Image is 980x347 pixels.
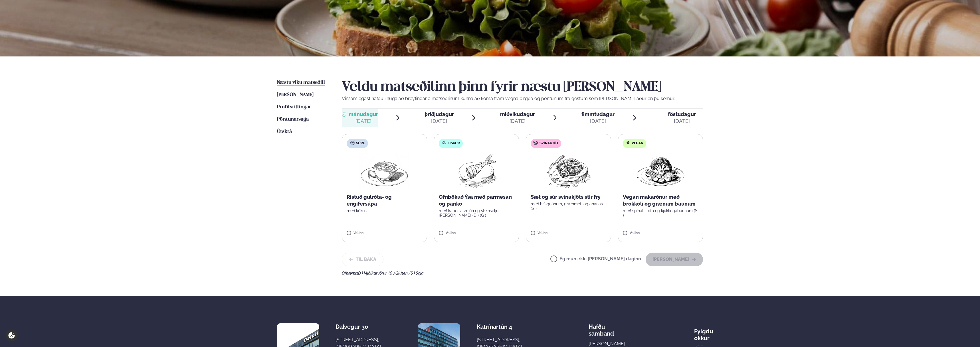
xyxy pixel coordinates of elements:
[442,141,446,145] img: fish.svg
[694,323,713,342] div: Fylgdu okkur
[500,111,535,117] span: miðvikudagur
[668,118,696,125] div: [DATE]
[589,319,614,337] span: Hafðu samband
[349,118,378,125] div: [DATE]
[477,323,522,330] div: Katrínartún 4
[425,118,454,125] div: [DATE]
[543,153,594,189] img: Pork-Meat.png
[277,117,309,122] span: Pöntunarsaga
[425,111,454,117] span: þriðjudagur
[581,111,615,117] span: fimmtudagur
[448,141,460,146] span: Fiskur
[539,141,558,146] span: Svínakjöt
[277,79,325,86] a: Næstu viku matseðill
[439,208,514,218] p: með kapers, smjöri og steinselju [PERSON_NAME] (D ) (G )
[277,105,311,109] span: Prófílstillingar
[534,141,538,145] img: pork.svg
[277,128,292,135] a: Útskrá
[626,141,630,145] img: Vegan.svg
[277,80,325,85] span: Næstu viku matseðill
[635,153,686,189] img: Vegan.png
[531,194,606,200] p: Sæt og súr svínakjöts stir fry
[356,141,365,146] span: Súpa
[342,79,703,95] h2: Veldu matseðilinn þinn fyrir næstu [PERSON_NAME]
[668,111,696,117] span: föstudagur
[623,208,698,218] p: með spínati, tofu og kjúklingabaunum (S )
[350,141,355,145] img: soup.svg
[389,271,409,275] span: (G ) Glúten ,
[347,208,422,213] p: með kókos
[6,330,17,341] a: Cookie settings
[277,92,314,98] a: [PERSON_NAME]
[342,253,383,266] button: Til baka
[357,271,389,275] span: (D ) Mjólkurvörur ,
[646,253,703,266] button: [PERSON_NAME]
[359,153,409,189] img: Soup.png
[342,271,703,275] div: Ofnæmi:
[531,202,606,211] p: með hrísgrjónum, grænmeti og ananas (S )
[623,194,698,207] p: Vegan makarónur með brokkólí og grænum baunum
[347,194,422,207] p: Ristuð gulróta- og engifersúpa
[277,116,309,123] a: Pöntunarsaga
[581,118,615,125] div: [DATE]
[336,323,381,330] div: Dalvegur 30
[277,104,311,111] a: Prófílstillingar
[409,271,424,275] span: (S ) Soja
[500,118,535,125] div: [DATE]
[632,141,643,146] span: Vegan
[451,153,502,189] img: Fish.png
[349,111,378,117] span: mánudagur
[342,95,703,102] p: Vinsamlegast hafðu í huga að breytingar á matseðlinum kunna að koma fram vegna birgða og pöntunum...
[439,194,514,207] p: Ofnbökuð Ýsa með parmesan og panko
[277,129,292,134] span: Útskrá
[277,92,314,97] span: [PERSON_NAME]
